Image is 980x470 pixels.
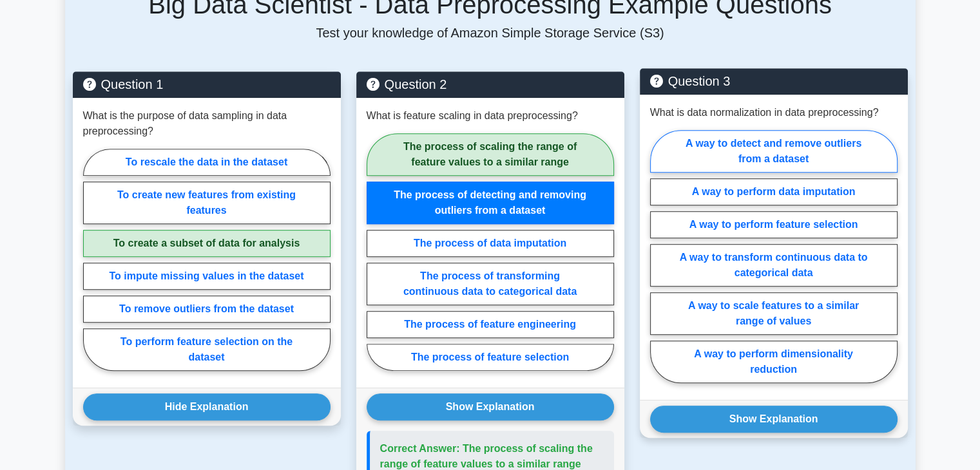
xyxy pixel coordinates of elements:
[367,393,614,420] button: Show Explanation
[73,25,908,41] p: Test your knowledge of Amazon Simple Storage Service (S3)
[83,108,331,139] p: What is the purpose of data sampling in data preprocessing?
[650,211,898,238] label: A way to perform feature selection
[367,311,614,338] label: The process of feature engineering
[650,105,879,120] p: What is data normalization in data preprocessing?
[650,292,898,335] label: A way to scale features to a similar range of values
[650,73,898,89] h5: Question 3
[367,263,614,305] label: The process of transforming continuous data to categorical data
[83,393,331,420] button: Hide Explanation
[83,263,331,290] label: To impute missing values in the dataset
[83,328,331,371] label: To perform feature selection on the dataset
[367,230,614,257] label: The process of data imputation
[367,182,614,224] label: The process of detecting and removing outliers from a dataset
[83,182,331,224] label: To create new features from existing features
[83,77,331,92] h5: Question 1
[367,77,614,92] h5: Question 2
[367,133,614,176] label: The process of scaling the range of feature values to a similar range
[380,443,593,469] span: Correct Answer: The process of scaling the range of feature values to a similar range
[83,230,331,257] label: To create a subset of data for analysis
[367,344,614,371] label: The process of feature selection
[650,406,898,433] button: Show Explanation
[650,244,898,287] label: A way to transform continuous data to categorical data
[650,130,898,173] label: A way to detect and remove outliers from a dataset
[83,149,331,176] label: To rescale the data in the dataset
[650,178,898,205] label: A way to perform data imputation
[650,341,898,383] label: A way to perform dimensionality reduction
[367,108,578,124] p: What is feature scaling in data preprocessing?
[83,296,331,323] label: To remove outliers from the dataset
